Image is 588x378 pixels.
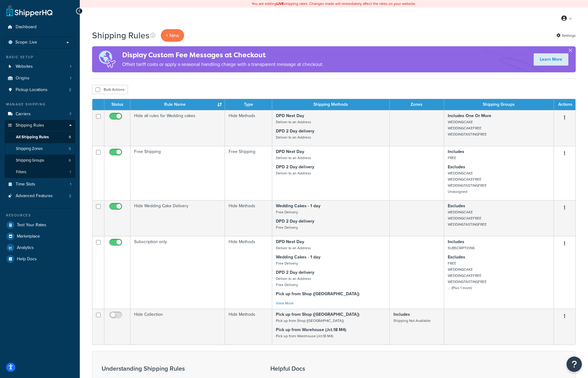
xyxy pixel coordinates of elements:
[5,190,75,202] li: Advanced Features
[448,155,456,161] small: FREE
[448,148,464,155] strong: Includes
[5,109,75,120] li: Carriers
[17,257,37,262] span: Help Docs
[448,164,465,170] strong: Excludes
[5,179,75,190] li: Time Slots
[92,29,149,41] h1: Shipping Rules
[444,99,554,110] th: Shipping Groups
[225,200,272,236] td: Hide Methods
[554,99,575,110] th: Actions
[276,326,346,333] strong: Pick up from Warehouse (Jct.18 M4)
[69,87,71,93] span: 2
[5,120,75,131] a: Shipping Rules
[5,231,75,242] li: Marketplace
[16,123,44,128] span: Shipping Rules
[276,218,314,224] strong: DPD 2 Day delivery
[276,113,304,119] strong: DPD Next Day
[448,170,487,194] small: WEDDINGCAKE WEDDINGCAKEFREE WEDDINGTASTINGFREE Unassigned
[5,84,75,96] a: Pickup Locations 2
[276,155,311,161] small: Deliver to an Address
[276,170,311,176] small: Deliver to an Address
[69,158,71,163] span: 6
[276,119,311,125] small: Deliver to an Address
[16,76,29,81] span: Origins
[122,60,323,69] p: Offset tariff costs or apply a seasonal handling charge with a transparent message at checkout.
[276,128,314,134] strong: DPD 2 Day delivery
[16,64,33,69] span: Websites
[15,40,37,45] span: Scope: Live
[276,245,311,251] small: Deliver to an Address
[5,213,75,218] div: Resources
[130,200,225,236] td: Hide Wedding Cake Delivery
[5,166,75,178] li: Filters
[448,113,491,119] strong: Includes One Or More
[5,166,75,178] a: Filters 1
[276,261,298,266] small: Free Delivery
[17,223,46,228] span: Test Your Rates
[92,85,128,94] button: Bulk Actions
[5,102,75,107] div: Manage Shipping
[130,99,225,110] th: Rule Name : activate to sort column ascending
[276,269,314,276] strong: DPD 2 Day delivery
[5,155,75,166] li: Shipping Groups
[448,261,487,291] small: FREE WEDDINGCAKE WEDDINGCAKEFREE WEDDINGTASTINGFREE ... (Plus 1 more)
[6,5,52,17] a: ShipperHQ Home
[5,55,75,60] div: Basic Setup
[5,242,75,253] a: Analytics
[5,21,75,33] a: Dashboard
[272,99,390,110] th: Shipping Methods
[448,209,487,227] small: WEDDINGCAKE WEDDINGCAKEFREE WEDDINGTASTINGFREE
[5,61,75,72] a: Websites 1
[5,220,75,231] a: Test Your Rates
[70,64,71,69] span: 1
[567,357,582,372] button: Open Resource Center
[16,87,48,93] span: Pickup Locations
[225,236,272,309] td: Hide Methods
[70,76,71,81] span: 1
[5,179,75,190] a: Time Slots 1
[390,99,444,110] th: Zones
[16,146,43,151] span: Shipping Zones
[276,311,359,318] strong: Pick up from Shop ([GEOGRAPHIC_DATA])
[448,254,465,260] strong: Excludes
[5,143,75,155] a: Shipping Zones 5
[276,135,311,140] small: Deliver to an Address
[16,170,26,175] span: Filters
[276,164,314,170] strong: DPD 2 Day delivery
[276,291,359,297] strong: Pick up from Shop ([GEOGRAPHIC_DATA])
[277,1,284,6] b: LIVE
[448,203,465,209] strong: Excludes
[16,135,49,140] span: All Shipping Rules
[448,245,475,251] small: SUBSCRIPTIONS
[5,109,75,120] a: Carriers 7
[276,225,298,230] small: Free Delivery
[276,318,344,323] small: Pick up from Shop ([GEOGRAPHIC_DATA])
[102,365,255,372] h3: Understanding Shipping Rules
[225,99,272,110] th: Type
[270,365,371,372] h3: Helpful Docs
[5,61,75,72] li: Websites
[276,239,304,245] strong: DPD Next Day
[276,300,294,306] a: View More
[5,84,75,96] li: Pickup Locations
[16,112,31,117] span: Carriers
[393,318,431,323] small: Shipping Not Available
[70,182,71,187] span: 1
[276,276,311,288] small: Deliver to an Address Free Delivery
[5,132,75,143] li: All Shipping Rules
[16,158,44,163] span: Shipping Groups
[17,234,40,239] span: Marketplace
[104,99,130,110] th: Status
[16,25,37,30] span: Dashboard
[276,148,304,155] strong: DPD Next Day
[5,143,75,155] li: Shipping Zones
[69,193,71,199] span: 2
[534,53,568,66] a: Learn More
[276,333,333,339] small: Pick up from Warehouse (Jct.18 M4)
[276,254,320,260] strong: Wedding Cakes - 1 day
[161,29,184,42] p: + New
[225,146,272,200] td: Free Shipping
[130,110,225,146] td: Hide all rules for Wedding cakes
